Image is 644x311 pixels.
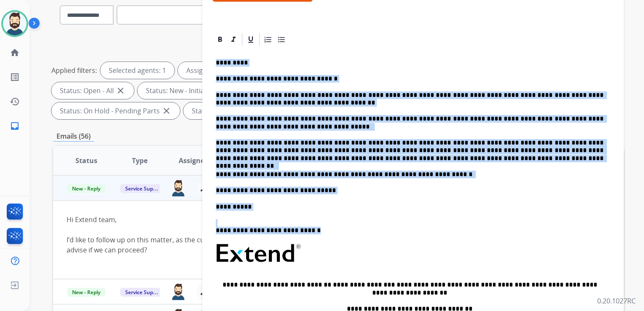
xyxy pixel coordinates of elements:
[10,48,20,58] mat-icon: home
[10,97,20,107] mat-icon: history
[67,214,503,225] div: Hi Extend team,
[275,33,288,46] div: Bullet List
[227,33,240,46] div: Italic
[67,184,105,193] span: New - Reply
[200,287,210,297] mat-icon: person_remove
[120,184,168,193] span: Service Support
[51,65,97,75] p: Applied filters:
[161,106,172,116] mat-icon: close
[170,180,186,196] img: agent-avatar
[51,102,180,119] div: Status: On Hold - Pending Parts
[214,33,226,46] div: Bold
[179,155,208,166] span: Assignee
[67,288,105,297] span: New - Reply
[597,296,636,306] p: 0.20.1027RC
[120,288,168,297] span: Service Support
[3,12,27,35] img: avatar
[100,62,174,79] div: Selected agents: 1
[132,155,148,166] span: Type
[75,155,97,166] span: Status
[183,102,296,119] div: Status: On Hold - Servicers
[137,82,226,99] div: Status: New - Initial
[244,33,257,46] div: Underline
[170,283,186,300] img: agent-avatar
[51,82,134,99] div: Status: Open - All
[200,183,210,193] mat-icon: person_remove
[10,72,20,82] mat-icon: list_alt
[10,121,20,131] mat-icon: inbox
[178,62,244,79] div: Assigned to me
[67,235,503,255] div: I’d like to follow up on this matter, as the customer has been reaching out to us repeatedly rega...
[53,131,94,142] p: Emails (56)
[262,33,274,46] div: Ordered List
[115,86,126,96] mat-icon: close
